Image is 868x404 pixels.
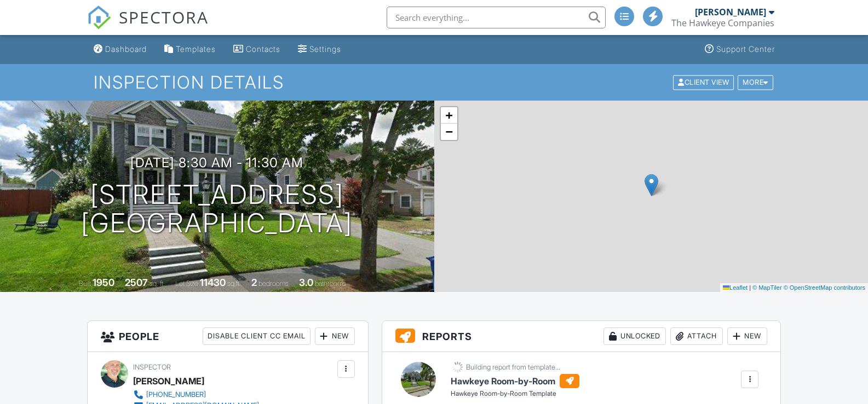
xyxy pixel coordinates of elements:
div: [PERSON_NAME] [695,7,766,17]
div: Building report from template... [466,363,560,372]
a: Templates [160,39,220,60]
img: The Best Home Inspection Software - Spectora [87,5,111,30]
span: bedrooms [258,279,289,288]
span: SPECTORA [119,5,209,28]
a: Settings [294,39,346,60]
div: 2 [251,277,257,288]
div: Attach [670,327,723,345]
div: Contacts [246,44,280,54]
span: Built [79,279,91,288]
span: sq.ft. [227,279,241,288]
a: Zoom out [441,124,457,140]
div: Unlocked [603,327,666,345]
a: Contacts [229,39,285,60]
span: + [445,108,452,122]
input: Search everything... [387,7,606,28]
h3: Reports [382,321,781,352]
a: Leaflet [723,284,748,291]
a: Zoom in [441,107,457,124]
h6: Hawkeye Room-by-Room [451,374,579,388]
img: Marker [645,174,658,196]
h1: Inspection Details [94,73,774,92]
div: The Hawkeye Companies [671,17,774,28]
span: − [445,125,452,138]
img: loading-93afd81d04378562ca97960a6d0abf470c8f8241ccf6a1b4da771bf876922d1b.gif [451,360,464,374]
a: SPECTORA [87,15,209,38]
div: Disable Client CC Email [203,327,311,345]
div: New [315,327,355,345]
div: 1950 [93,277,114,288]
a: Support Center [700,39,779,60]
div: Settings [309,44,341,54]
a: [PHONE_NUMBER] [133,389,259,400]
span: | [749,284,751,291]
div: [PHONE_NUMBER] [146,390,206,399]
div: Hawkeye Room-by-Room Template [451,389,579,399]
div: 2507 [125,277,148,288]
h3: People [88,321,368,352]
span: Lot Size [175,279,198,288]
div: [PERSON_NAME] [133,373,204,389]
span: Inspector [133,363,171,371]
div: Templates [176,44,216,54]
a: © MapTiler [752,284,782,291]
div: 3.0 [299,277,313,288]
a: Dashboard [89,39,151,60]
a: © OpenStreetMap contributors [784,284,865,291]
h3: [DATE] 8:30 am - 11:30 am [130,155,303,170]
div: Dashboard [105,44,147,54]
h1: [STREET_ADDRESS] [GEOGRAPHIC_DATA] [81,180,353,238]
span: bathrooms [315,279,346,288]
div: 11430 [200,277,226,288]
div: New [727,327,767,345]
span: sq. ft. [150,279,165,288]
